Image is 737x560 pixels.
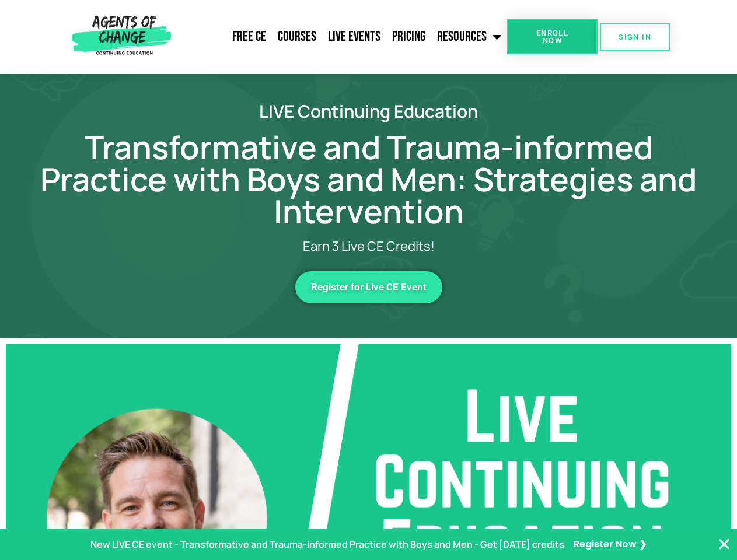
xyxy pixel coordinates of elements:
a: Pricing [386,22,431,51]
a: Courses [272,22,322,51]
h2: LIVE Continuing Education [36,103,701,120]
nav: Menu [176,22,507,51]
p: Earn 3 Live CE Credits! [83,239,655,254]
a: Register for Live CE Event [295,271,442,303]
button: Close Banner [717,537,731,551]
span: SIGN IN [619,33,651,41]
a: Live Events [322,22,386,51]
h1: Transformative and Trauma-informed Practice with Boys and Men: Strategies and Intervention [36,131,701,228]
span: Register for Live CE Event [311,282,427,292]
a: Register Now ❯ [574,536,647,553]
span: Enroll Now [526,29,579,44]
a: SIGN IN [600,23,670,51]
p: New LIVE CE event - Transformative and Trauma-informed Practice with Boys and Men - Get [DATE] cr... [90,536,564,553]
a: Free CE [226,22,272,51]
a: Enroll Now [507,19,598,54]
a: Resources [431,22,507,51]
